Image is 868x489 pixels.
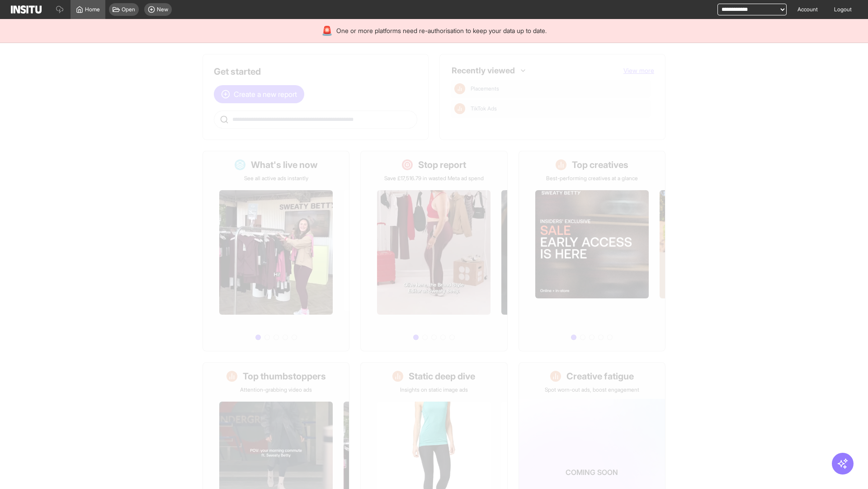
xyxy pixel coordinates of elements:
div: 🚨 [321,24,333,37]
span: One or more platforms need re-authorisation to keep your data up to date. [336,26,547,35]
span: New [157,6,168,13]
img: Logo [11,5,42,14]
span: Open [122,6,135,13]
span: Home [85,6,100,13]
